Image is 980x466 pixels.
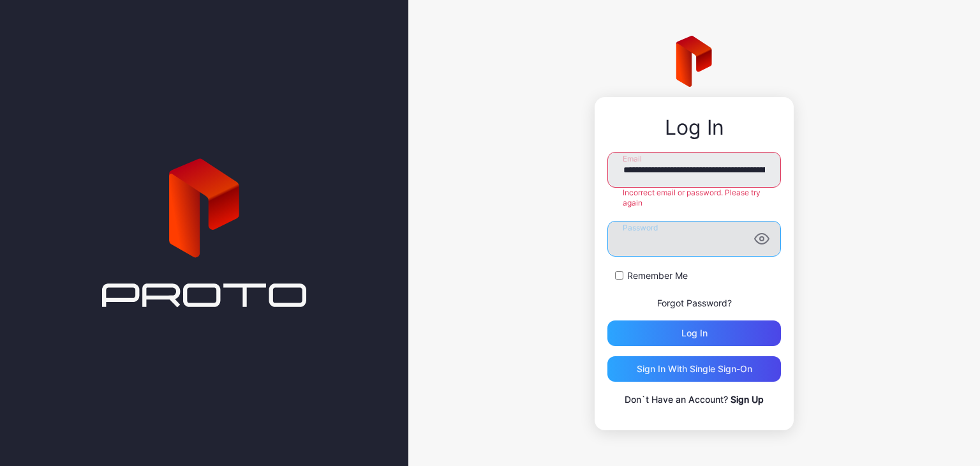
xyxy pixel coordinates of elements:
input: Password [607,221,781,257]
input: Email [607,152,781,188]
div: Log In [607,116,781,139]
a: Sign Up [731,394,764,405]
p: Don`t Have an Account? [607,392,781,407]
label: Remember Me [627,269,688,282]
button: Log in [607,320,781,346]
button: Password [754,231,769,246]
div: Sign in With Single Sign-On [637,364,752,374]
div: Incorrect email or password. Please try again [607,188,781,208]
button: Sign in With Single Sign-On [607,356,781,382]
a: Forgot Password? [657,297,732,308]
div: Log in [681,328,708,338]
